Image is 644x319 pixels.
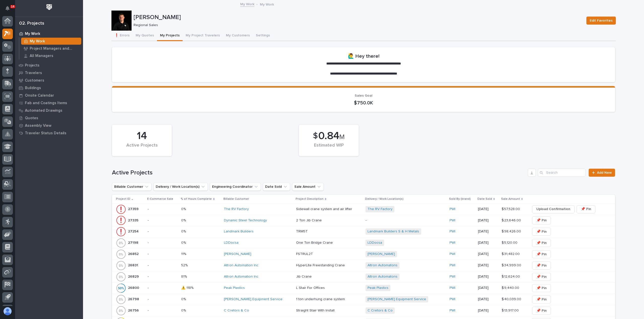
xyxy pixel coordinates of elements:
a: LDDocsa [368,241,382,245]
p: 0% [181,228,187,234]
button: ❗ Errors [111,31,133,41]
span: Upload Confirmation [536,206,570,212]
tr: 2682926829 -81%81% Altron Automation Inc Jib CraneJib Crane Altron Automatons PWI [DATE]$ 12,624.... [112,271,615,282]
a: Traveler Status Details [15,129,83,137]
p: 1 ton underhung crane system [296,296,346,301]
p: - [148,286,177,290]
h1: Active Projects [112,169,526,176]
p: Buildings [25,86,41,90]
button: 📌 Pin [532,262,551,270]
p: Project ID [116,196,130,202]
h2: 🙋‍♂️ Hey there! [348,53,379,59]
p: Projects [25,63,39,68]
a: Assembly View [15,122,83,129]
a: LDDocsa [224,241,238,245]
p: $ 31,482.00 [502,251,521,256]
span: 📌 Pin [581,206,591,212]
button: Engineering Coordinator [210,183,261,191]
button: Date Sold [263,183,290,191]
button: My Project Travelers [183,31,223,41]
p: [DATE] [478,241,498,245]
p: FSTRUL2T [296,251,314,256]
tr: 2685226852 -11%11% [PERSON_NAME] FSTRUL2TFSTRUL2T [PERSON_NAME] PWI [DATE]$ 31,482.00$ 31,482.00 ... [112,248,615,260]
a: Landmark Builders S & H Metals [368,229,419,234]
p: 0% [181,296,187,301]
p: Travelers [25,71,42,75]
a: [PERSON_NAME] Equipment Service [368,297,426,301]
p: Sale Amount [501,196,520,202]
p: 26756 [128,307,140,313]
a: PWI [450,207,455,211]
a: Landmark Builders [224,229,254,234]
p: - [148,241,177,245]
a: Fab and Coatings Items [15,99,83,107]
span: Edit Favorites [590,18,613,24]
p: - [148,263,177,268]
button: Delivery / Work Location(s) [153,183,208,191]
a: Altron Automatons [368,275,397,279]
a: Quotes [15,114,83,122]
p: 0% [181,206,187,211]
a: Travelers [15,69,83,77]
p: Delivery / Work Location(s) [365,196,404,202]
a: My Work [19,38,83,45]
p: [DATE] [478,229,498,234]
p: - [148,252,177,256]
a: PWI [450,241,455,245]
span: M [339,134,345,140]
p: [DATE] [478,308,498,313]
a: PWI [450,297,455,301]
span: 📌 Pin [536,296,547,302]
p: [DATE] [478,297,498,301]
p: One Ton Bridge Crane [296,240,334,245]
p: 52% [181,262,189,268]
span: 📌 Pin [536,229,547,235]
p: 27254 [128,228,140,234]
p: L Stair For Offices [296,285,326,290]
a: The RV Factory [368,207,392,211]
span: 📌 Pin [536,274,547,280]
p: Customers [25,78,44,83]
tr: 2679826798 -0%0% [PERSON_NAME] Equipment Service 1 ton underhung crane system1 ton underhung cran... [112,294,615,305]
p: [DATE] [478,263,498,268]
p: 14 [11,5,14,8]
p: - [148,229,177,234]
p: Traveler Status Details [25,131,66,136]
p: 26852 [128,251,140,256]
a: Project Managers and Engineers [19,45,83,52]
p: 27335 [128,217,139,223]
button: Billable Customer [112,183,151,191]
button: Upload Confirmation [532,205,575,213]
p: % of Hours Complete [181,196,212,202]
a: Altron Automation Inc [224,263,258,268]
p: Sidewall crane system and air lifter [296,206,353,211]
span: 📌 Pin [536,217,547,223]
a: Altron Automatons [368,263,397,268]
p: Project Description [296,196,324,202]
p: Onsite Calendar [25,93,54,98]
span: $ [313,131,318,141]
p: $ 9,440.00 [502,285,520,290]
p: [DATE] [478,252,498,256]
p: $750.0K [118,100,609,106]
p: 27359 [128,206,140,211]
p: Billable Customer [223,196,249,202]
span: 📌 Pin [536,251,547,257]
a: My Work [240,1,254,7]
p: Sold By (brand) [449,196,471,202]
a: Add New [589,169,615,177]
p: Jib Crane [296,274,313,279]
a: Customers [15,77,83,84]
p: - [148,207,177,211]
tr: 2675626756 -0%0% C Cretors & Co Straight Stair With InstallStraight Stair With Install C Cretors ... [112,305,615,316]
p: $ 23,646.00 [502,217,522,223]
button: Notifications [2,3,13,14]
a: Onsite Calendar [15,92,83,99]
p: Automated Drawings [25,108,62,113]
img: Workspace Logo [45,3,54,12]
span: 📌 Pin [536,308,547,314]
p: $ 98,426.00 [502,228,522,234]
span: Sales Goal [355,94,372,97]
p: $ 5,120.00 [502,240,518,245]
p: 26829 [128,274,140,279]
